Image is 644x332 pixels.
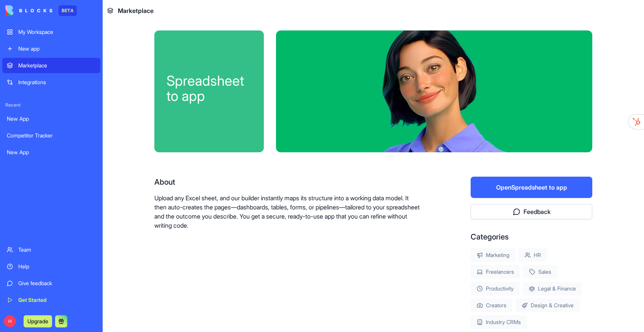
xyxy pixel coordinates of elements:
[2,24,100,40] a: My Workspace
[18,246,96,254] div: Team
[2,259,100,274] a: Help
[471,204,592,219] button: Feedback
[18,62,96,69] div: Marketplace
[5,5,52,16] img: logo
[24,315,52,327] button: Upgrade
[7,115,96,123] div: New App
[2,145,100,160] a: New App
[12,12,18,18] img: logo_orange.svg
[20,20,84,26] div: Domain: [DOMAIN_NAME]
[471,282,520,295] div: Productivity
[167,73,252,104] div: Spreadsheet to app
[471,177,592,198] button: OpenSpreadsheet to app
[18,263,96,270] div: Help
[523,282,582,295] div: Legal & Finance
[4,315,16,327] span: H
[2,41,100,56] a: New app
[2,292,100,308] a: Get Started
[59,5,77,16] div: BETA
[471,248,516,262] div: Marketing
[24,317,52,325] a: Upgrade
[7,132,96,139] div: Competitor Tracker
[2,128,100,143] a: Competitor Tracker
[154,177,422,187] div: About
[154,193,422,230] p: Upload any Excel sheet, and our builder instantly maps its structure into a working data model. I...
[18,296,96,304] div: Get Started
[21,12,37,18] div: v 4.0.25
[18,78,96,86] div: Integrations
[2,242,100,257] a: Team
[2,102,100,108] span: Recent
[84,45,128,50] div: Keywords by Traffic
[471,315,527,329] div: Industry CRMs
[12,20,18,26] img: website_grey.svg
[21,44,27,50] img: tab_domain_overview_orange.svg
[18,45,96,53] div: New app
[471,231,592,242] div: Categories
[2,111,100,126] a: New App
[7,148,96,156] div: New App
[118,6,154,15] span: Marketplace
[2,75,100,90] a: Integrations
[519,248,547,262] div: HR
[516,298,580,312] div: Design & Creative
[471,265,520,279] div: Freelancers
[29,45,68,50] div: Domain Overview
[471,298,512,312] div: Creators
[2,276,100,291] a: Give feedback
[523,265,557,279] div: Sales
[18,28,96,36] div: My Workspace
[471,184,592,191] a: OpenSpreadsheet to app
[5,5,77,16] a: BETA
[2,58,100,73] a: Marketplace
[18,279,96,287] div: Give feedback
[76,44,82,50] img: tab_keywords_by_traffic_grey.svg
